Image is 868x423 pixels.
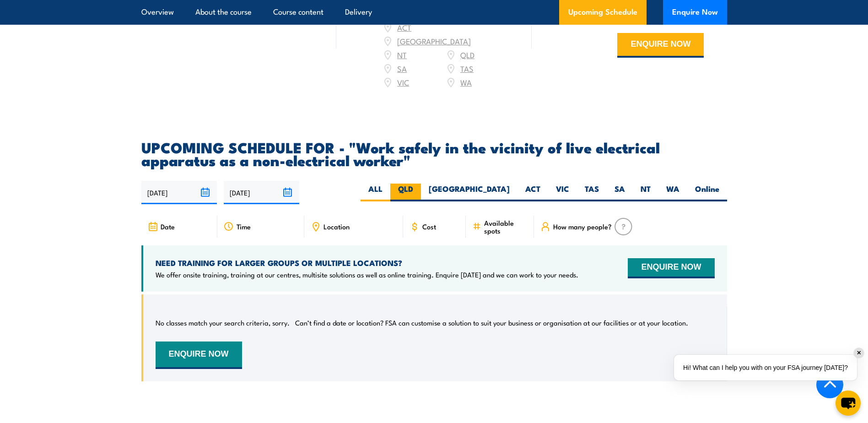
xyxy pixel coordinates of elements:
p: We offer onsite training, training at our centres, multisite solutions as well as online training... [156,270,578,279]
label: SA [607,184,633,201]
p: Can’t find a date or location? FSA can customise a solution to suit your business or organisation... [295,318,688,327]
span: Time [237,222,251,230]
label: NT [633,184,658,201]
div: Hi! What can I help you with on your FSA journey [DATE]? [674,355,857,380]
h4: NEED TRAINING FOR LARGER GROUPS OR MULTIPLE LOCATIONS? [156,258,578,268]
p: No classes match your search criteria, sorry. [156,318,290,327]
label: ACT [518,184,548,201]
label: VIC [548,184,577,201]
div: ✕ [854,348,864,358]
label: ALL [361,184,390,201]
input: To date [224,181,299,204]
span: How many people? [553,222,612,230]
span: Location [323,222,350,230]
button: ENQUIRE NOW [617,33,704,58]
label: [GEOGRAPHIC_DATA] [421,184,518,201]
label: QLD [390,184,421,201]
span: Available spots [484,219,528,234]
span: Cost [422,222,436,230]
span: Date [161,222,175,230]
button: chat-button [836,390,861,416]
input: From date [141,181,217,204]
button: ENQUIRE NOW [628,258,714,278]
label: WA [658,184,687,201]
label: Online [687,184,727,201]
h2: UPCOMING SCHEDULE FOR - "Work safely in the vicinity of live electrical apparatus as a non-electr... [141,141,727,166]
button: ENQUIRE NOW [156,342,242,369]
label: TAS [577,184,607,201]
